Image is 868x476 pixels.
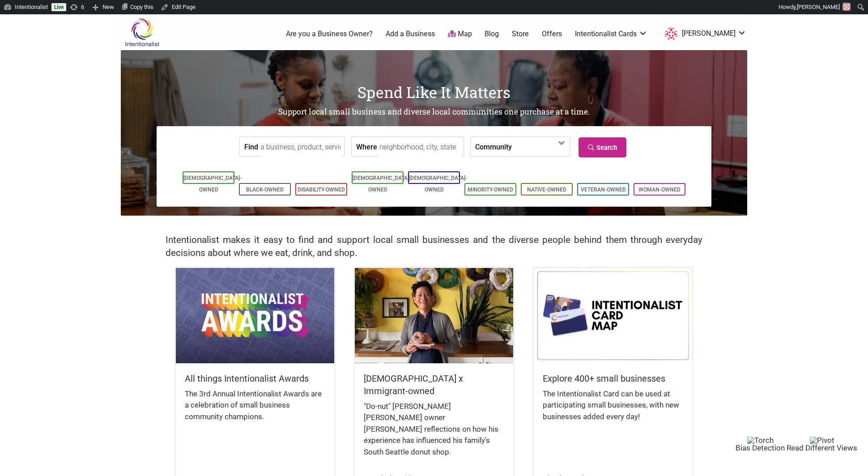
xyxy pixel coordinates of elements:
a: Search [579,137,626,157]
div: The 3rd Annual Intentionalist Awards are a celebration of small business community champions. [185,388,325,432]
a: [DEMOGRAPHIC_DATA]-Owned [183,175,242,193]
a: Black-Owned [246,187,284,193]
a: Disability-Owned [298,187,345,193]
div: "Do-nut" [PERSON_NAME] [PERSON_NAME] owner [PERSON_NAME] reflections on how his experience has in... [364,401,504,467]
a: [DEMOGRAPHIC_DATA]-Owned [353,175,411,193]
img: Intentionalist Card Map [534,268,692,363]
label: Find [244,137,258,156]
img: Torch [747,437,774,444]
span: Read Different Views [787,443,857,452]
span: Bias Detection [736,443,785,452]
button: Pivot Read Different Views [787,436,857,452]
a: Are you a Business Owner? [286,29,373,39]
h5: [DEMOGRAPHIC_DATA] x Immigrant-owned [364,372,504,397]
img: King Donuts - Hong Chhuor [355,268,513,363]
input: a business, product, service [260,137,342,157]
a: Map [448,29,472,39]
a: Veteran-Owned [581,187,626,193]
a: Add a Business [386,29,435,39]
a: Store [512,29,529,39]
a: [DEMOGRAPHIC_DATA]-Owned [409,175,467,193]
label: Where [356,137,377,156]
a: Blog [485,29,499,39]
a: Live [51,3,66,11]
h2: Intentionalist makes it easy to find and support local small businesses and the diverse people be... [166,234,702,259]
button: Torch Bias Detection [736,436,785,452]
h5: All things Intentionalist Awards [185,372,325,385]
img: Intentionalist Awards [176,268,334,363]
h5: Explore 400+ small businesses [543,372,683,385]
img: Intentionalist [121,18,163,47]
a: Minority-Owned [468,187,513,193]
img: Pivot [810,437,834,444]
a: Intentionalist Cards [575,29,647,39]
h2: Support local small business and diverse local communities one purchase at a time. [121,106,747,118]
div: The Intentionalist Card can be used at participating small businesses, with new businesses added ... [543,388,683,432]
h1: Spend Like It Matters [121,81,747,103]
li: Sarah-Studer [660,26,746,42]
a: Woman-Owned [638,187,681,193]
a: [PERSON_NAME] [660,26,746,42]
span: [PERSON_NAME] [797,4,840,10]
a: Offers [542,29,562,39]
input: neighborhood, city, state [379,137,461,157]
label: Community [475,137,512,156]
a: Native-Owned [527,187,566,193]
